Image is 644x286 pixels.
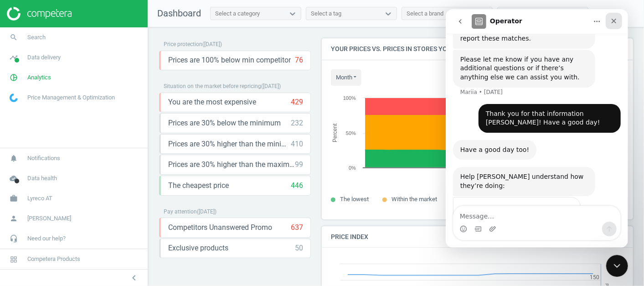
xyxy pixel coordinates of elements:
span: Analytics [27,73,51,82]
img: wGWNvw8QSZomAAAAABJRU5ErkJggg== [10,94,18,102]
i: pie_chart_outlined [5,69,22,86]
button: Upload attachment [43,216,51,224]
div: 232 [291,118,303,128]
div: Select a tag [311,10,341,18]
span: ( [DATE] ) [202,41,222,47]
h4: Your prices vs. prices in stores you monitor [322,38,633,60]
span: Exclusive products [168,243,228,253]
div: 446 [291,181,303,191]
span: Prices are 30% higher than the maximal [168,160,295,170]
i: cloud_done [5,170,22,187]
div: 410 [291,139,303,149]
i: work [5,190,22,207]
button: month [331,69,361,86]
button: Gif picker [29,216,36,224]
span: Competitors Unanswered Promo [168,223,272,233]
i: chevron_left [129,272,139,283]
span: Situation on the market before repricing [164,83,261,89]
div: Operator says… [7,188,175,253]
span: Price protection [164,41,202,47]
span: Prices are 100% below min competitor [168,55,291,65]
text: 100% [343,95,356,101]
h4: Price Index [322,226,633,248]
span: Lyreco AT [27,194,52,203]
textarea: Message… [8,197,175,213]
iframe: Intercom live chat [606,255,628,277]
span: Data delivery [27,53,61,62]
span: The cheapest price [168,181,229,191]
div: 429 [291,97,303,107]
span: Competera Products [27,255,80,263]
span: ( [DATE] ) [261,83,281,89]
i: headset_mic [5,230,22,247]
span: Prices are 30% below the minimum [168,118,281,128]
text: 150 [590,274,600,281]
div: 637 [291,223,303,233]
div: 76 [295,55,303,65]
button: Send a message… [156,213,171,227]
i: timeline [5,49,22,66]
span: You are the most expensive [168,97,256,107]
div: 99 [295,160,303,170]
span: Prices are 30% higher than the minimum [168,139,291,149]
span: The lowest [340,196,369,203]
span: Data health [27,174,57,182]
text: 50% [346,130,356,136]
span: Price Management & Optimization [27,94,115,102]
button: chevron_left [123,272,145,284]
tspan: Percent [332,123,338,142]
button: Emoji picker [14,216,21,224]
iframe: Intercom live chat [446,9,628,248]
div: Select a category [215,10,260,18]
span: Search [27,33,46,42]
span: Within the market [392,196,437,203]
span: Need our help? [27,234,66,243]
span: ( [DATE] ) [197,208,216,215]
div: Select a brand [407,10,443,18]
i: notifications [5,150,22,167]
img: ajHJNr6hYgQAAAAASUVORK5CYII= [7,7,72,21]
i: person [5,210,22,227]
span: [PERSON_NAME] [27,214,71,223]
span: Notifications [27,154,60,162]
i: search [5,29,22,46]
div: 50 [295,243,303,253]
text: 0% [349,165,356,171]
span: Dashboard [157,8,201,19]
span: Pay attention [164,208,197,215]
